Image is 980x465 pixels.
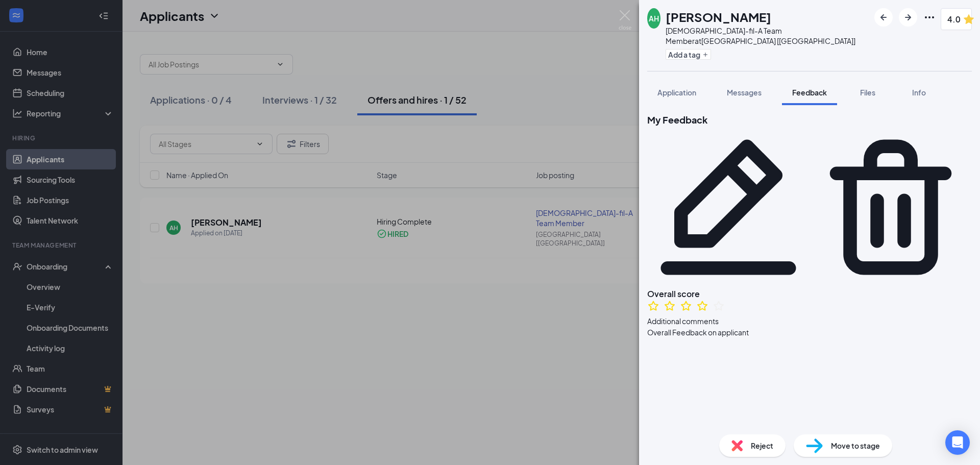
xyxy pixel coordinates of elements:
div: Open Intercom Messenger [945,430,970,455]
span: Additional comments [647,315,719,327]
div: [DEMOGRAPHIC_DATA]-fil-A Team Member at [GEOGRAPHIC_DATA] [[GEOGRAPHIC_DATA]] [666,26,869,46]
h1: [PERSON_NAME] [666,8,771,26]
span: Move to stage [831,440,880,451]
span: Info [912,88,926,97]
svg: Trash [810,126,972,288]
div: AH [649,13,659,23]
span: Files [860,88,875,97]
svg: ArrowLeftNew [877,11,890,23]
span: 4.0 [947,13,961,26]
button: ArrowRight [899,8,917,27]
svg: StarBorder [647,300,659,312]
svg: Ellipses [923,11,936,23]
span: Feedback [792,88,827,97]
svg: ArrowRight [902,11,914,23]
svg: Pencil [647,126,810,288]
button: PlusAdd a tag [666,49,711,60]
svg: StarBorder [713,300,725,312]
button: ArrowLeftNew [874,8,893,27]
span: Application [657,88,696,97]
span: Reject [751,440,773,451]
svg: Plus [702,52,708,58]
svg: StarBorder [696,300,708,312]
svg: StarBorder [664,300,676,312]
h2: My Feedback [647,113,972,126]
span: Messages [727,88,762,97]
svg: StarBorder [680,300,692,312]
h3: Overall score [647,288,972,300]
div: Overall Feedback on applicant [647,327,749,338]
